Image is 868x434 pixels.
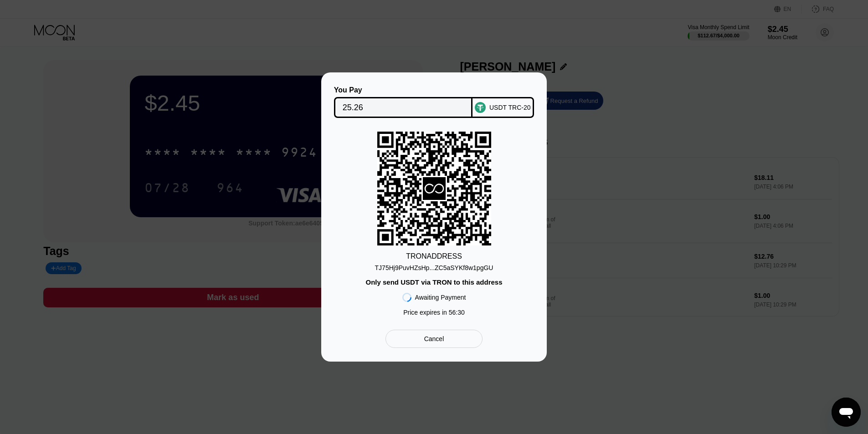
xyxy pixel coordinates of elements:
div: TRON ADDRESS [406,252,462,260]
div: You PayUSDT TRC-20 [335,86,533,118]
div: Only send USDT via TRON to this address [365,278,502,286]
div: Cancel [424,335,444,343]
div: Price expires in [403,309,465,316]
div: TJ75Hj9PuvHZsHp...ZC5aSYKf8w1pgGU [375,260,493,271]
div: Cancel [385,330,483,348]
iframe: Button to launch messaging window, conversation in progress [832,398,861,427]
span: 56 : 30 [449,309,465,316]
div: TJ75Hj9PuvHZsHp...ZC5aSYKf8w1pgGU [375,264,493,271]
div: USDT TRC-20 [489,104,531,111]
div: You Pay [334,86,473,94]
div: Awaiting Payment [415,294,466,301]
